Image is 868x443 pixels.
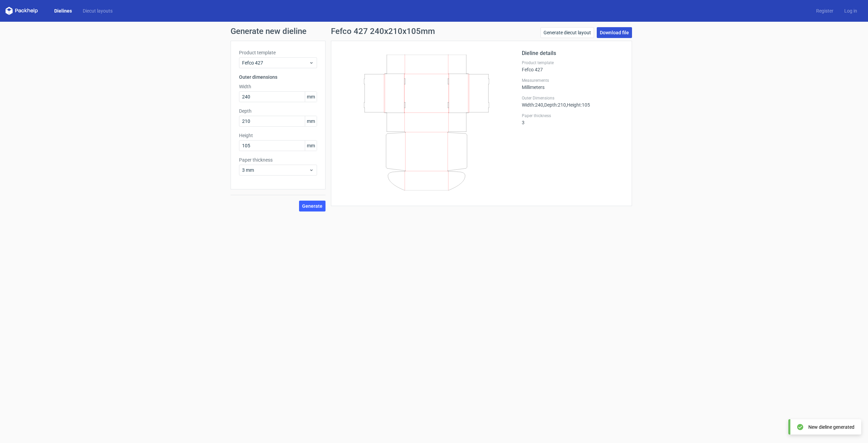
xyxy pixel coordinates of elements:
h2: Dieline details [522,49,624,57]
div: 3 [522,113,624,125]
span: Width : 240 [522,102,543,108]
label: Outer Dimensions [522,95,624,101]
span: mm [305,141,317,151]
label: Width [239,83,317,90]
label: Paper thickness [522,113,624,118]
span: Fefco 427 [242,59,309,66]
div: Fefco 427 [522,60,624,72]
a: Diecut layouts [77,7,118,14]
label: Product template [239,49,317,56]
label: Depth [239,108,317,114]
span: Generate [302,204,322,208]
a: Dielines [49,7,77,14]
a: Register [811,7,839,14]
div: Millimeters [522,78,624,90]
span: mm [305,116,317,126]
h1: Fefco 427 240x210x105mm [331,27,435,35]
h1: Generate new dieline [231,27,637,35]
a: Generate diecut layout [540,27,594,38]
label: Measurements [522,78,624,83]
div: New dieline generated [808,424,854,430]
h3: Outer dimensions [239,74,317,80]
label: Paper thickness [239,156,317,163]
button: Generate [299,201,325,211]
a: Download file [597,27,632,38]
span: mm [305,92,317,102]
span: 3 mm [242,167,309,173]
label: Product template [522,60,624,66]
span: , Height : 105 [566,102,590,108]
span: , Depth : 210 [543,102,566,108]
label: Height [239,132,317,139]
a: Log in [839,7,863,14]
